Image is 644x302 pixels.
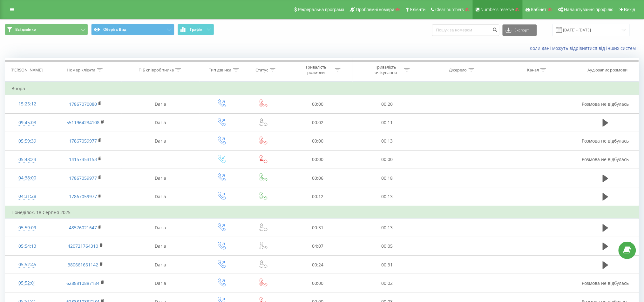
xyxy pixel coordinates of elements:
div: 05:59:09 [11,222,43,234]
td: Вчора [5,82,639,95]
td: 00:13 [352,132,422,150]
a: 17867059977 [69,138,97,144]
div: Тривалість розмови [299,64,333,75]
span: Клієнти [410,7,426,12]
input: Пошук за номером [432,24,499,36]
td: 00:18 [352,169,422,187]
span: Налаштування профілю [564,7,613,12]
div: 15:25:12 [11,98,43,110]
td: 00:02 [352,274,422,292]
span: Розмова не відбулась [582,156,629,162]
div: 05:52:01 [11,277,43,289]
td: 00:20 [352,95,422,113]
div: 05:52:45 [11,258,43,271]
div: 04:31:28 [11,190,43,203]
a: Коли дані можуть відрізнятися вiд інших систем [530,45,639,51]
td: Daria [122,132,200,150]
div: Тривалість очікування [369,64,403,75]
div: Номер клієнта [67,67,95,73]
td: 00:13 [352,187,422,206]
td: 00:13 [352,218,422,237]
td: 00:00 [283,274,353,292]
span: Реферальна програма [298,7,345,12]
td: Daria [122,237,200,255]
span: Розмова не відбулась [582,138,629,144]
div: Джерело [449,67,467,73]
a: 17867070080 [69,101,97,107]
td: 00:00 [283,150,353,169]
td: Daria [122,95,200,113]
div: 05:59:39 [11,135,43,147]
button: Графік [178,24,214,35]
div: Статус [255,67,268,73]
div: Тип дзвінка [209,67,232,73]
td: Понеділок, 18 Серпня 2025 [5,206,639,219]
a: 420721764310 [68,243,98,249]
a: 5511964234108 [66,119,99,125]
a: 380661661142 [68,262,98,268]
span: Вихід [624,7,635,12]
td: Daria [122,274,200,292]
td: 00:31 [352,256,422,274]
td: 00:12 [283,187,353,206]
div: 05:54:13 [11,240,43,252]
a: 6288810887184 [66,280,99,286]
a: 17867059977 [69,175,97,181]
a: 48576021647 [69,225,97,231]
button: Експорт [503,24,537,36]
div: ПІБ співробітника [139,67,174,73]
td: 00:02 [283,113,353,132]
button: Оберіть Вид [91,24,174,35]
span: Всі дзвінки [15,27,36,32]
span: Розмова не відбулась [582,280,629,286]
div: 04:38:00 [11,172,43,184]
button: Всі дзвінки [5,24,88,35]
span: Clear numbers [436,7,464,12]
td: 00:00 [352,150,422,169]
td: 00:31 [283,218,353,237]
span: Проблемні номери [356,7,394,12]
a: 17867059977 [69,193,97,199]
td: Daria [122,169,200,187]
div: 09:45:03 [11,117,43,129]
div: Аудіозапис розмови [587,67,627,73]
div: [PERSON_NAME] [10,67,43,73]
span: Графік [190,27,202,32]
td: 00:11 [352,113,422,132]
td: 00:05 [352,237,422,255]
span: Кабінет [531,7,547,12]
td: 00:06 [283,169,353,187]
div: 05:48:23 [11,153,43,166]
td: 00:24 [283,256,353,274]
span: Numbers reserve [481,7,514,12]
td: Daria [122,113,200,132]
a: 14157353153 [69,156,97,162]
div: Канал [527,67,539,73]
td: Daria [122,187,200,206]
td: 04:07 [283,237,353,255]
td: 00:00 [283,95,353,113]
td: 00:00 [283,132,353,150]
td: Daria [122,256,200,274]
td: Daria [122,218,200,237]
span: Розмова не відбулась [582,101,629,107]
